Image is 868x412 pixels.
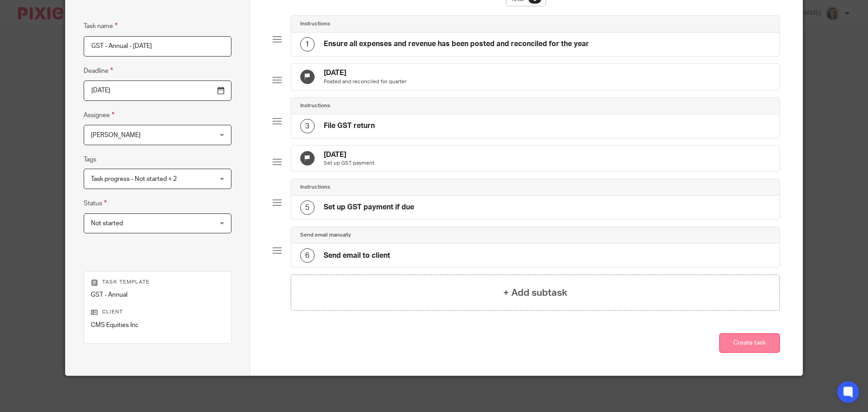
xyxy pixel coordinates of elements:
[84,66,113,76] label: Deadline
[84,110,114,120] label: Assignee
[91,308,224,316] p: Client
[324,150,374,160] h4: [DATE]
[84,81,231,101] input: Pick a date
[91,176,177,182] span: Task progress - Not started + 2
[91,290,224,299] p: GST - Annual
[324,68,406,78] h4: [DATE]
[503,286,567,300] h4: + Add subtask
[324,78,406,85] p: Posted and reconciled for quarter
[300,37,315,52] div: 1
[84,155,96,164] label: Tags
[91,132,141,138] span: [PERSON_NAME]
[91,279,224,286] p: Task template
[84,36,231,57] input: Task name
[91,321,224,330] p: CMS Equities Inc
[300,119,315,133] div: 3
[300,232,351,239] h4: Send email manually
[300,248,315,263] div: 6
[324,160,374,167] p: Set up GST payment
[84,198,107,208] label: Status
[91,220,123,227] span: Not started
[324,121,375,131] h4: File GST return
[300,20,330,28] h4: Instructions
[324,203,414,212] h4: Set up GST payment if due
[300,102,330,109] h4: Instructions
[84,21,118,31] label: Task name
[324,251,390,260] h4: Send email to client
[300,184,330,191] h4: Instructions
[719,333,780,353] button: Create task
[300,200,315,215] div: 5
[324,39,589,49] h4: Ensure all expenses and revenue has been posted and reconciled for the year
